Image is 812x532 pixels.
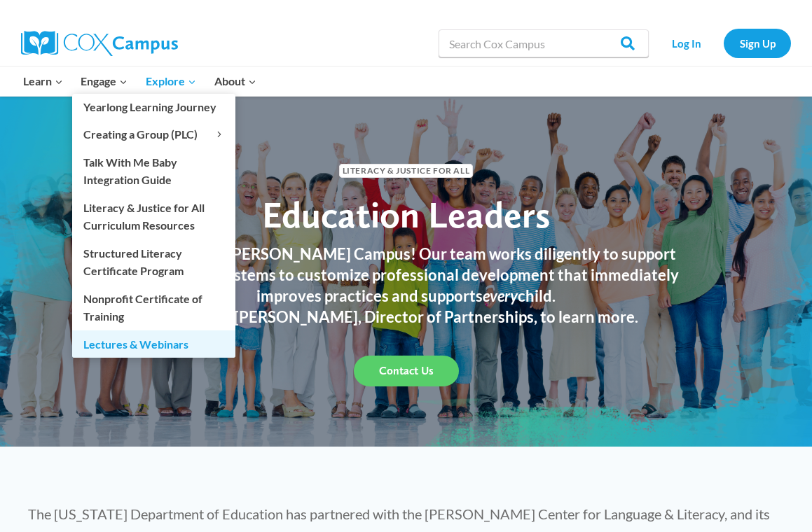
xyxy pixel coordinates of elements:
span: Education Leaders [262,192,550,237]
button: Child menu of Learn [14,66,72,96]
a: Talk With Me Baby Integration Guide [72,148,235,193]
h3: Partner with [PERSON_NAME] Campus! Our team works diligently to support schools and systems to cu... [119,244,694,307]
a: Lectures & Webinars [72,330,235,357]
button: Child menu of Explore [137,66,205,96]
a: Literacy & Justice for All Curriculum Resources [72,194,235,239]
a: Structured Literacy Certificate Program [72,239,235,284]
em: every [483,286,518,305]
a: Contact Us [354,356,459,386]
span: Literacy & Justice for All [339,164,473,177]
nav: Primary Navigation [14,66,265,96]
span: Contact Us [379,364,434,377]
button: Child menu of About [205,66,266,96]
h3: Contact [PERSON_NAME], Director of Partnerships, to learn more. [119,307,694,328]
img: Cox Campus [21,31,178,56]
a: Yearlong Learning Journey [72,94,235,120]
button: Child menu of Engage [72,66,137,96]
input: Search Cox Campus [439,29,649,57]
a: Sign Up [724,29,791,57]
a: Log In [656,29,717,57]
a: Nonprofit Certificate of Training [72,285,235,330]
button: Child menu of Creating a Group (PLC) [72,121,235,148]
nav: Secondary Navigation [656,29,791,57]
